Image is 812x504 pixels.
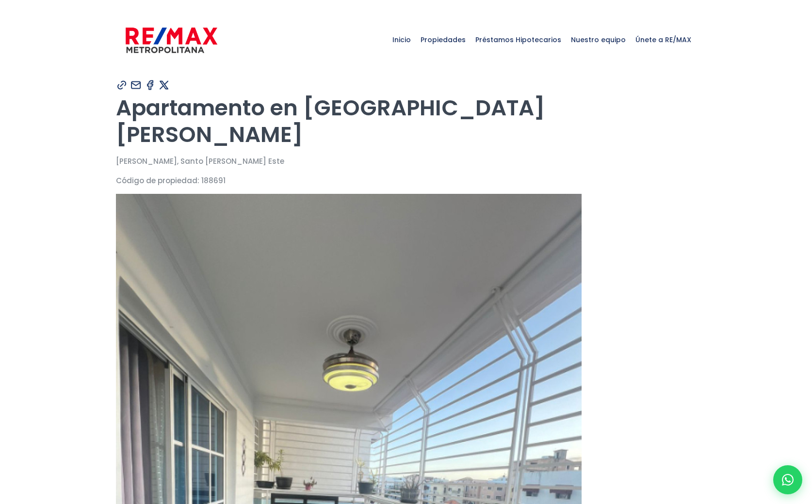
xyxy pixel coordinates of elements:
a: RE/MAX Metropolitana [126,16,217,64]
span: 188691 [201,175,226,186]
img: Compartir [158,79,170,91]
span: Préstamos Hipotecarios [471,25,566,54]
h1: Apartamento en [GEOGRAPHIC_DATA][PERSON_NAME] [116,94,696,148]
img: remax-metropolitana-logo [126,26,217,55]
span: Únete a RE/MAX [631,25,696,54]
p: [PERSON_NAME], Santo [PERSON_NAME] Este [116,155,696,167]
a: Nuestro equipo [566,16,631,64]
img: Compartir [130,79,142,91]
a: Préstamos Hipotecarios [471,16,566,64]
a: Únete a RE/MAX [631,16,696,64]
span: Nuestro equipo [566,25,631,54]
span: Propiedades [416,25,471,54]
a: Propiedades [416,16,471,64]
a: Inicio [388,16,416,64]
img: Compartir [116,79,128,91]
span: Código de propiedad: [116,175,199,186]
span: Inicio [388,25,416,54]
img: Compartir [144,79,156,91]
